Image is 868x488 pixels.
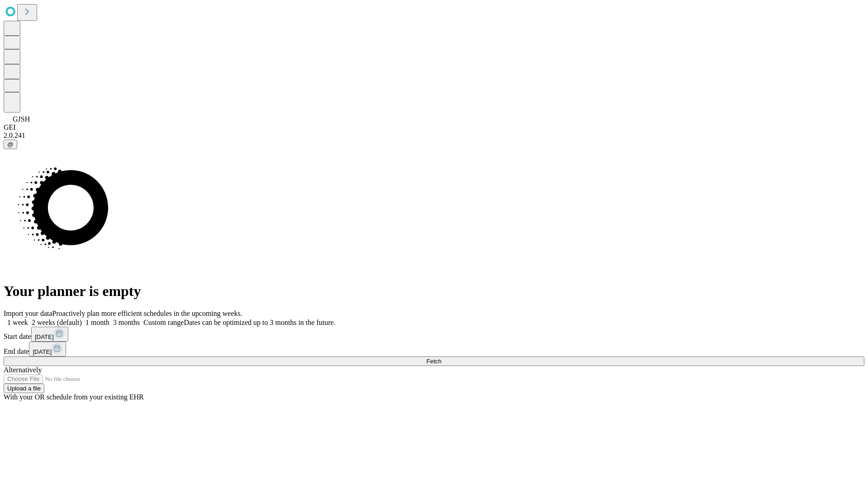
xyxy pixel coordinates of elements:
div: End date [4,342,864,357]
span: 1 month [85,319,109,326]
button: [DATE] [31,327,68,342]
button: [DATE] [29,342,66,357]
span: 3 months [113,319,140,326]
span: [DATE] [35,333,54,340]
h1: Your planner is empty [4,283,864,300]
button: Fetch [4,357,864,366]
span: 2 weeks (default) [32,319,82,326]
button: Upload a file [4,384,44,393]
span: GJSH [13,115,30,123]
div: Start date [4,327,864,342]
span: Alternatively [4,366,42,374]
span: Custom range [143,319,184,326]
span: 1 week [7,319,28,326]
span: Import your data [4,310,52,317]
span: Dates can be optimized up to 3 months in the future. [184,319,335,326]
div: GEI [4,123,864,131]
span: [DATE] [33,348,52,355]
span: @ [7,141,14,148]
span: Fetch [426,358,441,365]
span: With your OR schedule from your existing EHR [4,393,144,401]
span: Proactively plan more efficient schedules in the upcoming weeks. [52,310,242,317]
button: @ [4,140,17,149]
div: 2.0.241 [4,131,864,140]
